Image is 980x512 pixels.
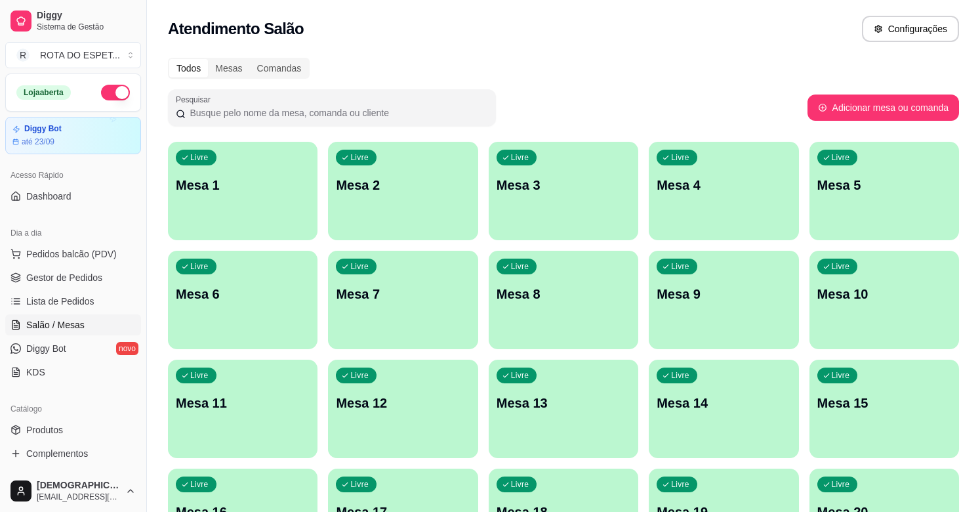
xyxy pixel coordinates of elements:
[809,360,959,458] button: LivreMesa 15
[5,338,141,359] a: Diggy Botnovo
[832,479,850,490] p: Livre
[350,152,369,163] p: Livre
[37,22,136,32] span: Sistema de Gestão
[176,94,215,105] label: Pesquisar
[336,394,470,412] p: Mesa 12
[5,5,141,37] a: DiggySistema de Gestão
[497,176,630,194] p: Mesa 3
[5,443,141,464] a: Complementos
[5,223,141,244] div: Dia a dia
[328,142,478,240] button: LivreMesa 2
[176,394,310,412] p: Mesa 11
[190,370,209,381] p: Livre
[5,117,141,154] a: Diggy Botaté 23/09
[649,360,798,458] button: LivreMesa 14
[489,142,638,240] button: LivreMesa 3
[817,285,951,303] p: Mesa 10
[26,295,94,308] span: Lista de Pedidos
[190,261,209,272] p: Livre
[657,176,790,194] p: Mesa 4
[809,142,959,240] button: LivreMesa 5
[657,285,790,303] p: Mesa 9
[190,479,209,490] p: Livre
[5,42,141,68] button: Select a team
[350,479,369,490] p: Livre
[809,251,959,349] button: LivreMesa 10
[862,16,959,42] button: Configurações
[671,152,689,163] p: Livre
[26,447,88,460] span: Complementos
[5,165,141,186] div: Acesso Rápido
[176,285,310,303] p: Mesa 6
[817,176,951,194] p: Mesa 5
[5,267,141,288] a: Gestor de Pedidos
[186,106,488,119] input: Pesquisar
[37,480,120,492] span: [DEMOGRAPHIC_DATA]
[511,479,529,490] p: Livre
[657,394,790,412] p: Mesa 14
[169,59,208,77] div: Todos
[5,186,141,207] a: Dashboard
[16,85,71,100] div: Loja aberta
[26,342,66,355] span: Diggy Bot
[5,419,141,440] a: Produtos
[26,271,102,284] span: Gestor de Pedidos
[328,360,478,458] button: LivreMesa 12
[250,59,309,77] div: Comandas
[5,244,141,265] button: Pedidos balcão (PDV)
[40,49,120,62] div: ROTA DO ESPET ...
[336,285,470,303] p: Mesa 7
[22,137,54,147] article: até 23/09
[497,394,630,412] p: Mesa 13
[5,314,141,335] a: Salão / Mesas
[511,152,529,163] p: Livre
[511,261,529,272] p: Livre
[649,142,798,240] button: LivreMesa 4
[817,394,951,412] p: Mesa 15
[832,370,850,381] p: Livre
[649,251,798,349] button: LivreMesa 9
[336,176,470,194] p: Mesa 2
[497,285,630,303] p: Mesa 8
[168,251,317,349] button: LivreMesa 6
[176,176,310,194] p: Mesa 1
[168,18,304,39] h2: Atendimento Salão
[37,10,136,22] span: Diggy
[208,59,249,77] div: Mesas
[37,492,120,502] span: [EMAIL_ADDRESS][DOMAIN_NAME]
[328,251,478,349] button: LivreMesa 7
[671,261,689,272] p: Livre
[832,261,850,272] p: Livre
[168,142,317,240] button: LivreMesa 1
[832,152,850,163] p: Livre
[168,360,317,458] button: LivreMesa 11
[5,475,141,507] button: [DEMOGRAPHIC_DATA][EMAIL_ADDRESS][DOMAIN_NAME]
[511,370,529,381] p: Livre
[26,366,45,379] span: KDS
[807,95,959,121] button: Adicionar mesa ou comanda
[24,124,62,134] article: Diggy Bot
[5,398,141,419] div: Catálogo
[26,423,63,437] span: Produtos
[26,318,85,331] span: Salão / Mesas
[350,370,369,381] p: Livre
[489,251,638,349] button: LivreMesa 8
[16,49,30,62] span: R
[101,85,130,100] button: Alterar Status
[190,152,209,163] p: Livre
[671,370,689,381] p: Livre
[26,190,71,203] span: Dashboard
[5,362,141,383] a: KDS
[26,247,117,261] span: Pedidos balcão (PDV)
[5,291,141,312] a: Lista de Pedidos
[671,479,689,490] p: Livre
[350,261,369,272] p: Livre
[489,360,638,458] button: LivreMesa 13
